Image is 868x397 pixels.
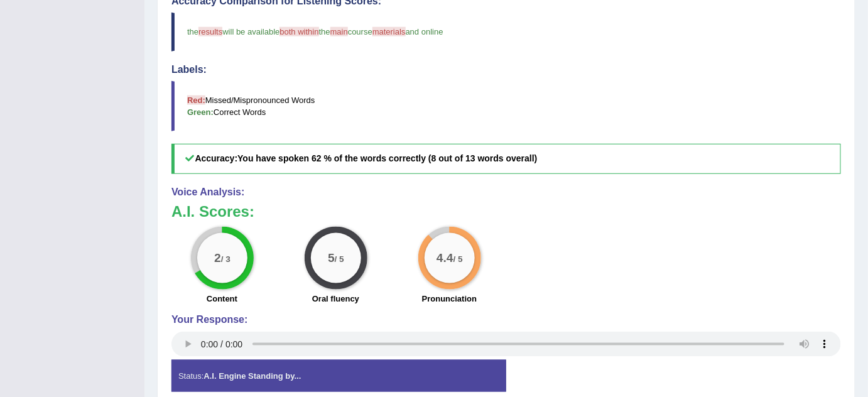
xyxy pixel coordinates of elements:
[334,254,344,264] small: / 5
[207,293,237,305] label: Content
[328,251,335,265] big: 5
[372,27,406,36] span: materials
[198,27,222,36] span: results
[187,107,214,117] b: Green:
[319,27,330,36] span: the
[203,371,301,381] strong: A.I. Engine Standing by...
[237,153,537,163] b: You have spoken 62 % of the words correctly (8 out of 13 words overall)
[312,293,359,305] label: Oral fluency
[171,64,841,75] h4: Labels:
[348,27,372,36] span: course
[279,27,318,36] span: both within
[453,254,462,264] small: / 5
[171,187,841,198] h4: Voice Analysis:
[171,360,506,392] div: Status:
[422,293,477,305] label: Pronunciation
[437,251,453,265] big: 4.4
[330,27,348,36] span: main
[171,81,841,131] blockquote: Missed/Mispronounced Words Correct Words
[222,27,279,36] span: will be available
[220,254,230,264] small: / 3
[171,144,841,173] h5: Accuracy:
[187,95,205,105] b: Red:
[406,27,443,36] span: and online
[171,314,841,325] h4: Your Response:
[187,27,198,36] span: the
[171,203,254,220] b: A.I. Scores:
[214,251,221,265] big: 2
